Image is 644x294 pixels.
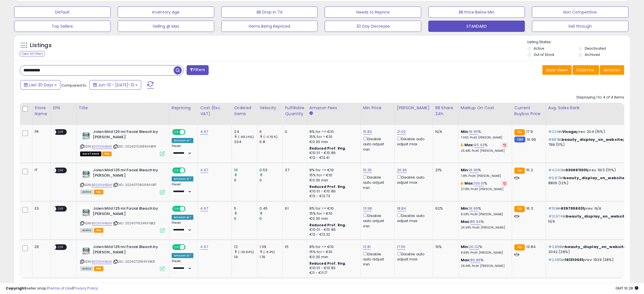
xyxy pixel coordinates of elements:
span: 6397958031 [561,206,584,211]
div: 204 [234,139,257,144]
div: €0.30 min [309,254,356,260]
p: 8.08% Profit [PERSON_NAME] [461,212,508,216]
button: Inventory Age [118,6,214,18]
div: €10.01 - €10.83 [309,266,356,271]
div: Ordered Items [234,105,255,117]
p: 8.68% Profit [PERSON_NAME] [461,251,508,255]
span: beauty_display_on_website [564,175,625,181]
div: Disable auto adjust max [397,212,429,223]
button: Sell through [532,21,628,32]
span: 16.99 [527,137,536,142]
span: All listings currently available for purchase on Amazon [80,266,93,271]
div: % [461,181,508,191]
label: Active [534,46,544,51]
small: FBA [514,206,525,212]
p: 26.98% Profit [PERSON_NAME] [461,226,508,230]
small: FBM [514,137,525,142]
p: in prev: 1913 (111%) [548,168,637,173]
a: 17.56 [397,244,406,250]
div: Disable auto adjust max [397,174,429,185]
b: Max: [464,142,474,148]
small: FBA [514,168,525,174]
a: 15.83 [363,129,372,135]
span: OFF [56,245,65,250]
span: 13.84 [526,244,536,249]
div: 6 [259,129,282,134]
span: OFF [185,207,194,211]
div: €10.01 - €10.86 [309,189,356,194]
a: 100.01 [474,181,484,186]
div: 8% for <= €10 [309,129,356,134]
span: #4,043 [548,167,562,173]
a: 12.81 [363,244,371,250]
small: FBA [514,129,525,135]
span: beauty_display_on_website [562,137,623,142]
span: FBA [94,266,104,271]
label: Archived [585,52,600,57]
div: 19 [234,254,257,260]
button: Items Being Repriced [221,21,318,32]
div: Amazon Fees [309,105,358,111]
div: % [461,142,508,153]
div: €12 - €12.73 [309,194,356,199]
div: 1.09 [259,244,282,249]
a: 4.67 [200,244,208,250]
p: in prev: 204 (15%) [548,129,637,134]
b: Jolen Mild 125 ml Facial Bleach by [PERSON_NAME] [93,244,161,256]
div: 15% for > €10 [309,134,356,139]
a: 13.98 [363,206,372,211]
div: Preset: [172,144,194,157]
div: Amazon AI * [172,176,194,181]
b: Reduced Prof. Rng. [309,146,346,151]
div: 1.19 [259,254,282,260]
small: (-8.4%) [263,250,275,254]
span: All listings currently available for purchase on Amazon [80,228,93,233]
div: Amazon AI * [172,138,194,143]
p: 25.44% Profit [PERSON_NAME] [461,149,508,153]
span: ON [173,207,180,211]
div: Disable auto adjust min [363,136,390,152]
button: Selling @ Max [118,21,214,32]
div: €12 - €12.32 [309,232,356,237]
div: Disable auto adjust max [397,251,429,262]
div: Velocity [259,105,280,111]
p: in prev: 3042 (28%) [548,244,637,254]
a: 95.43 [474,142,485,148]
a: B00X3N4BJM [92,144,112,149]
label: Deactivated [585,46,606,51]
span: OFF [185,130,194,135]
b: Max: [464,181,474,186]
span: #887 [548,137,558,142]
div: 61 [285,206,302,211]
a: Privacy Policy [73,286,98,291]
p: in prev: N/A [548,206,637,211]
a: 89.86 [470,257,481,263]
p: 7.06% Profit [PERSON_NAME] [461,136,508,140]
span: #2,685 [548,257,562,262]
div: €0.30 min [309,216,356,221]
a: 4.67 [200,167,208,173]
div: 12 [234,244,257,249]
div: N/A [435,129,454,134]
a: 19.96 [469,167,478,173]
a: 89.94 [470,219,481,225]
div: 10% [435,244,454,249]
div: 0 [234,178,257,183]
div: 6.8 [259,139,282,144]
div: IT [35,168,46,173]
div: EFN [53,105,74,111]
div: ASIN: [80,129,165,155]
div: Disable auto adjust min [363,251,390,267]
span: 6306911031 [566,167,588,173]
b: Min: [461,206,469,211]
span: FBA [102,152,112,156]
a: 19.95 [469,129,478,135]
span: #31,974 [548,214,563,219]
span: OFF [56,168,65,173]
a: B00X3N4BJM [92,259,112,264]
small: (-36.84%) [238,250,254,254]
b: Min: [461,244,469,249]
span: Jun-13 - [DATE]-12 [98,82,134,88]
span: 16.3 [526,206,533,211]
div: Fulfillable Quantity [285,105,304,117]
